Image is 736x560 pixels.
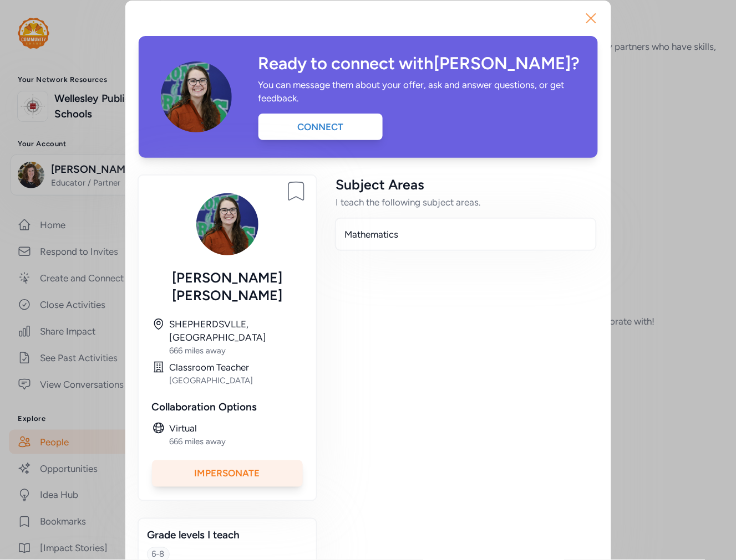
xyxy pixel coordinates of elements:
[170,345,303,356] div: 666 miles away
[258,114,383,140] div: Connect
[152,269,303,304] div: [PERSON_NAME] [PERSON_NAME]
[152,549,165,560] div: 6-8
[258,54,580,74] div: Ready to connect with [PERSON_NAME] ?
[336,196,596,209] div: I teach the following subject areas.
[152,399,303,415] div: Collaboration Options
[170,422,303,435] div: Virtual
[170,317,303,344] div: SHEPHERDSVLLE, [GEOGRAPHIC_DATA]
[345,228,587,241] div: Mathematics
[258,78,578,105] div: You can message them about your offer, ask and answer questions, or get feedback.
[156,57,236,137] img: Avatar
[192,189,263,260] img: Avatar
[170,375,303,386] div: [GEOGRAPHIC_DATA]
[170,436,303,447] div: 666 miles away
[152,460,303,487] div: Impersonate
[170,361,303,374] div: Classroom Teacher
[148,528,307,543] div: Grade levels I teach
[336,176,596,193] div: Subject Areas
